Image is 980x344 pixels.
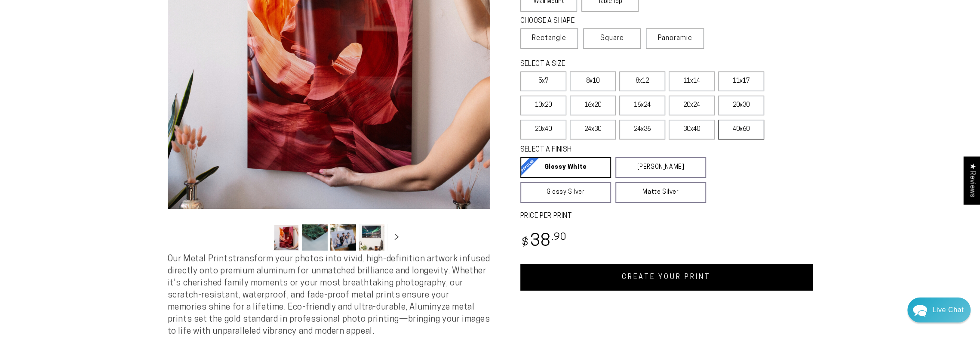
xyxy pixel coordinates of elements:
[520,211,813,221] label: PRICE PER PRINT
[62,13,85,35] img: Marie J
[152,116,167,122] div: [DATE]
[28,96,167,105] p: Good morning, [PERSON_NAME]. We are sorry to tell you that the REORDER button is not available ri...
[39,87,152,96] div: [PERSON_NAME]
[520,233,567,250] bdi: 38
[152,88,167,95] div: [DATE]
[570,120,616,139] label: 24x30
[658,35,692,42] span: Panoramic
[520,96,566,115] label: 10x20
[330,224,356,251] button: Load image 3 in gallery view
[302,224,328,251] button: Load image 2 in gallery view
[669,96,715,115] label: 20x24
[17,71,165,80] div: Recent Conversations
[718,96,764,115] label: 20x30
[615,182,706,203] a: Matte Silver
[520,71,566,91] label: 5x7
[387,228,406,247] button: Slide right
[520,120,566,139] label: 20x40
[600,33,624,43] span: Square
[520,157,611,178] a: Glossy White
[551,232,567,242] sup: .90
[359,224,384,251] button: Load image 4 in gallery view
[80,13,103,35] img: John
[520,264,813,291] a: CREATE YOUR PRINT
[615,157,706,178] a: [PERSON_NAME]
[28,124,167,133] p: Hi [PERSON_NAME], This is noted, I'll request to have your email updated. Thank you.
[273,224,299,251] button: Load image 1 in gallery view
[168,255,490,336] span: Our Metal Prints transform your photos into vivid, high-definition artwork infused directly onto ...
[92,245,116,252] span: Re:amaze
[619,71,665,91] label: 8x12
[532,33,566,43] span: Rectangle
[570,71,616,91] label: 8x10
[28,115,37,124] img: fba842a801236a3782a25bbf40121a09
[98,13,121,35] img: Helga
[522,237,529,249] span: $
[520,182,611,203] a: Glossy Silver
[57,260,126,273] a: Leave A Message
[520,16,632,26] legend: CHOOSE A SHAPE
[932,298,964,322] div: Contact Us Directly
[669,120,715,139] label: 30x40
[570,96,616,115] label: 16x20
[520,145,685,155] legend: SELECT A FINISH
[718,71,764,91] label: 11x17
[907,298,971,322] div: Chat widget toggle
[619,120,665,139] label: 24x36
[520,59,692,69] legend: SELECT A SIZE
[66,247,117,251] span: We run on
[39,115,152,124] div: [PERSON_NAME]
[669,71,715,91] label: 11x14
[65,43,118,49] span: Away until [DATE]
[28,87,37,96] img: fba842a801236a3782a25bbf40121a09
[252,228,271,247] button: Slide left
[964,156,980,204] div: Click to open Judge.me floating reviews tab
[619,96,665,115] label: 16x24
[718,120,764,139] label: 40x60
